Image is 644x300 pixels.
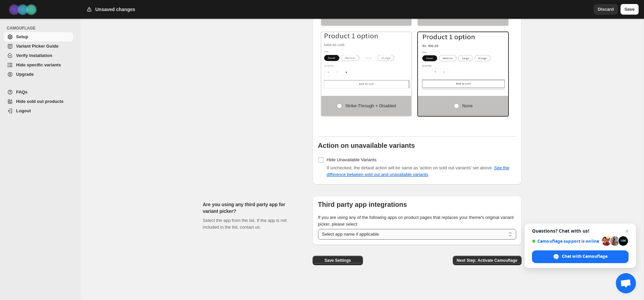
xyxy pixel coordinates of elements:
[203,201,302,215] h2: Are you using any third party app for variant picker?
[7,25,76,31] span: CAMOUFLAGE
[598,6,614,13] span: Discard
[203,218,287,230] span: Select the app from the list. If the app is not included in the list, contact us.
[625,6,635,13] span: Save
[313,256,363,265] button: Save Settings
[4,87,73,97] a: FAQs
[318,215,514,227] span: If you are using any of the following apps on product pages that replaces your theme's original v...
[594,4,618,15] button: Discard
[16,99,64,104] span: Hide sold out products
[16,72,34,77] span: Upgrade
[616,273,636,293] div: Open chat
[318,142,415,149] b: Action on unavailable variants
[324,258,351,263] span: Save Settings
[4,32,73,42] a: Setup
[4,51,73,60] a: Verify Installation
[16,89,28,95] span: FAQs
[16,53,52,58] span: Verify Installation
[16,34,28,39] span: Setup
[345,103,396,108] span: Strike-through + Disabled
[4,97,73,106] a: Hide sold out products
[4,60,73,70] a: Hide specific variants
[562,253,607,259] span: Chat with Camouflage
[327,157,377,162] span: Hide Unavailable Variants
[95,6,135,13] h2: Unsaved changes
[327,165,509,177] span: If unchecked, the default action will be same as 'action on sold out variants' set above.
[318,201,407,208] b: Third party app integrations
[453,256,522,265] button: Next Step: Activate Camouflage
[418,32,508,89] img: None
[532,250,629,263] div: Chat with Camouflage
[532,239,599,244] span: Camouflage support is online
[16,44,58,49] span: Variant Picker Guide
[4,42,73,51] a: Variant Picker Guide
[16,108,31,113] span: Logout
[321,32,412,89] img: Strike-through + Disabled
[532,228,629,234] span: Questions? Chat with us!
[16,62,61,67] span: Hide specific variants
[4,70,73,79] a: Upgrade
[457,258,518,263] span: Next Step: Activate Camouflage
[4,106,73,116] a: Logout
[623,227,631,235] span: Close chat
[462,103,473,108] span: None
[621,4,639,15] button: Save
